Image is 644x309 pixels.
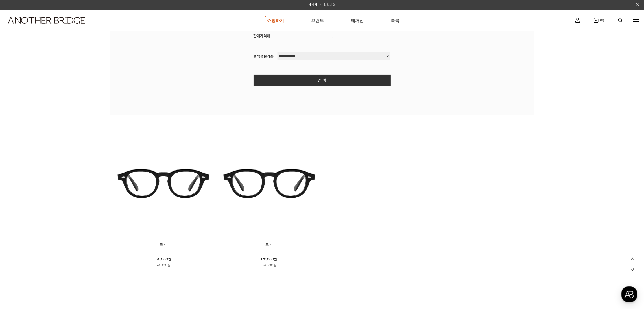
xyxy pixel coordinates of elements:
[218,132,320,234] img: 토카 아세테이트 안경 - 다양한 스타일에 맞는 뿔테 안경 이미지
[599,18,604,22] span: (0)
[391,10,399,31] a: 룩북
[2,179,37,193] a: 홈
[254,32,391,43] div: ~
[308,3,336,7] a: 간편한 1초 회원가입
[73,179,108,193] a: 설정
[594,18,604,23] a: (0)
[594,18,599,23] img: cart
[160,242,167,247] a: 토카
[8,17,85,24] img: logo
[254,75,391,86] button: 검색
[18,188,21,192] span: 홈
[261,257,277,261] span: 120,000원
[575,18,580,23] img: cart
[265,242,273,247] a: 토카
[267,10,284,31] a: 쇼핑하기
[254,52,278,59] strong: 검색정렬기준
[87,188,94,192] span: 설정
[156,263,171,267] span: 59,000원
[160,242,167,247] span: 토카
[618,18,623,22] img: search
[3,17,99,38] a: logo
[351,10,364,31] a: 매거진
[155,257,171,261] span: 120,000원
[265,242,273,247] span: 토카
[112,132,214,234] img: 토카 아세테이트 뿔테 안경 이미지
[311,10,324,31] a: 브랜드
[262,263,276,267] span: 59,000원
[37,179,73,193] a: 대화
[254,32,278,39] strong: 판매가격대
[52,188,58,192] span: 대화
